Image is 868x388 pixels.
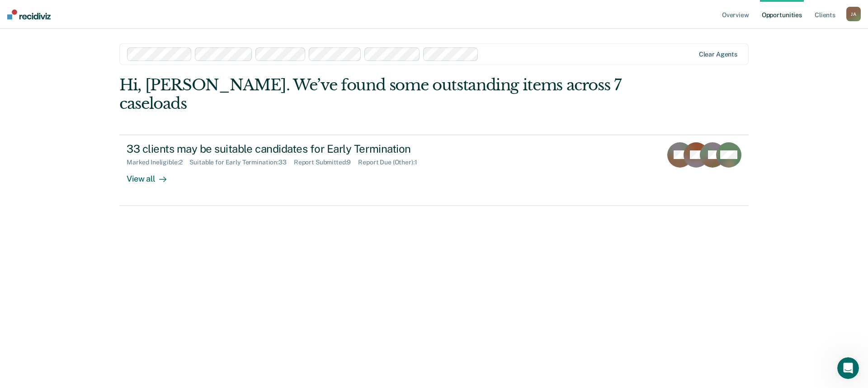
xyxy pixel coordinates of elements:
div: Clear agents [699,51,737,58]
div: Report Submitted : 9 [294,159,359,166]
div: Marked Ineligible : 2 [127,159,189,166]
a: 33 clients may be suitable candidates for Early TerminationMarked Ineligible:2Suitable for Early ... [119,135,749,206]
div: 33 clients may be suitable candidates for Early Termination [127,142,444,155]
iframe: Intercom live chat [837,357,859,379]
div: J A [846,7,861,21]
div: View all [127,166,177,184]
img: Recidiviz [7,9,51,19]
button: JA [846,7,861,21]
div: Hi, [PERSON_NAME]. We’ve found some outstanding items across 7 caseloads [119,76,623,113]
div: Suitable for Early Termination : 33 [189,159,293,166]
div: Report Due (Other) : 1 [358,159,424,166]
